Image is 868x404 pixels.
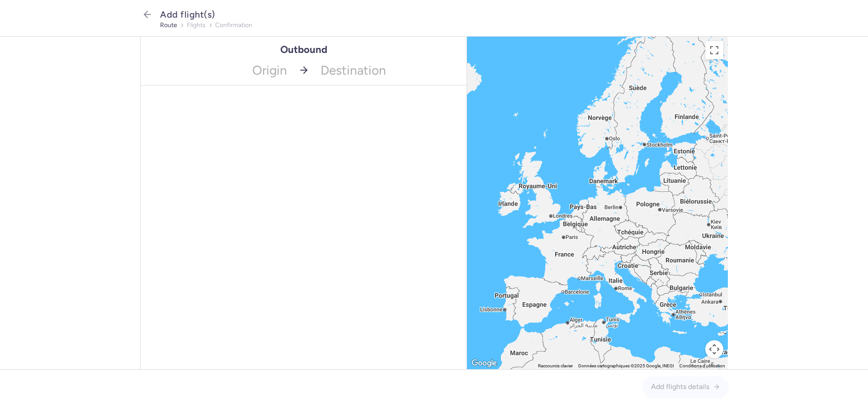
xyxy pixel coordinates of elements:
button: Commandes de la caméra de la carte [705,340,723,358]
button: flights [187,22,206,29]
a: Ouvrir cette zone dans Google Maps (dans une nouvelle fenêtre) [469,360,499,366]
span: Add flight(s) [160,9,215,20]
button: route [160,22,177,29]
button: confirmation [215,22,252,29]
span: Destination [315,55,467,85]
img: Google [469,357,499,369]
button: Raccourcis clavier [538,363,573,369]
button: Add flights details [643,377,728,397]
span: Add flights details [651,383,709,391]
h1: Outbound [280,44,327,55]
span: Origin [141,55,292,85]
span: Données cartographiques ©2025 Google, INEGI [578,363,674,368]
button: Passer en plein écran [705,41,723,59]
a: Conditions d'utilisation [679,363,725,368]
